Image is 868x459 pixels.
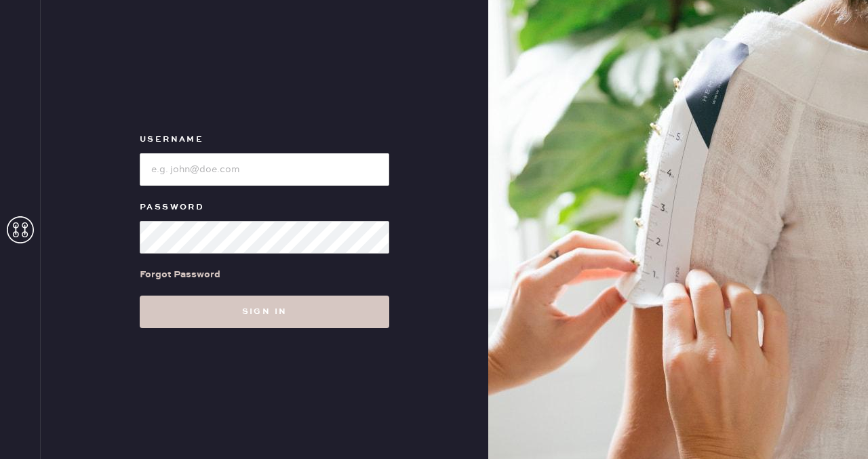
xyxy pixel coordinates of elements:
[140,199,389,216] label: Password
[140,254,220,296] a: Forgot Password
[140,296,389,328] button: Sign in
[140,132,389,148] label: Username
[140,153,389,186] input: e.g. john@doe.com
[140,267,220,282] div: Forgot Password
